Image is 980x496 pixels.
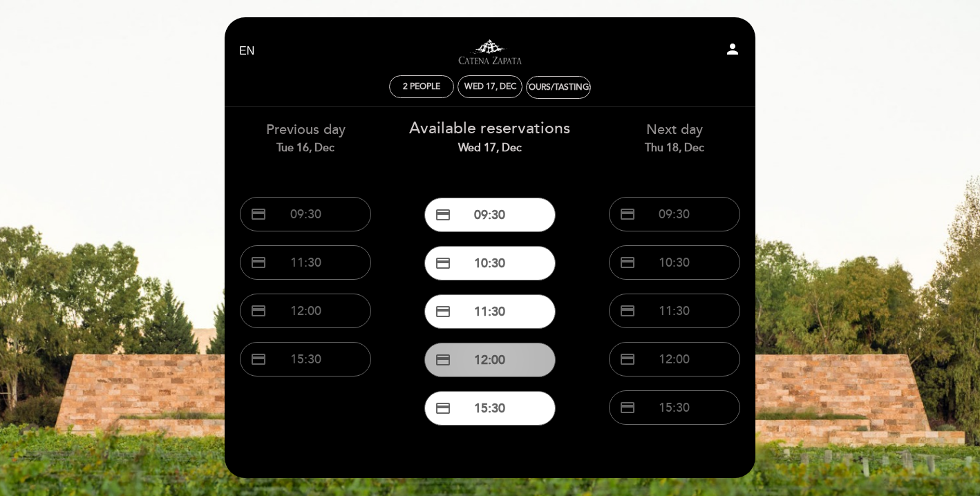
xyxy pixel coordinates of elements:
[435,255,451,271] span: credit_card
[224,140,388,156] div: Tue 16, Dec
[403,82,440,92] span: 2 people
[424,343,556,377] button: credit_card 12:00
[404,32,576,70] a: Visitas y degustaciones en La Pirámide
[592,120,756,155] div: Next day
[609,342,740,376] button: credit_card 12:00
[424,294,556,329] button: credit_card 11:30
[619,351,636,368] span: credit_card
[408,117,572,156] div: Available reservations
[724,41,741,62] button: person
[240,294,371,328] button: credit_card 12:00
[424,246,556,280] button: credit_card 10:30
[250,351,267,368] span: credit_card
[408,140,572,156] div: Wed 17, Dec
[240,197,371,231] button: credit_card 09:30
[619,254,636,271] span: credit_card
[619,206,636,222] span: credit_card
[240,342,371,376] button: credit_card 15:30
[250,206,267,222] span: credit_card
[435,207,451,223] span: credit_card
[464,82,516,92] div: Wed 17, Dec
[435,303,451,320] span: credit_card
[250,303,267,319] span: credit_card
[250,254,267,271] span: credit_card
[224,120,388,155] div: Previous day
[609,197,740,231] button: credit_card 09:30
[609,390,740,425] button: credit_card 15:30
[609,294,740,328] button: credit_card 11:30
[435,352,451,368] span: credit_card
[724,41,741,57] i: person
[424,391,556,426] button: credit_card 15:30
[435,400,451,417] span: credit_card
[524,82,594,93] div: Tours/Tastings
[609,245,740,280] button: credit_card 10:30
[619,303,636,319] span: credit_card
[240,245,371,280] button: credit_card 11:30
[592,140,756,156] div: Thu 18, Dec
[424,198,556,232] button: credit_card 09:30
[619,399,636,416] span: credit_card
